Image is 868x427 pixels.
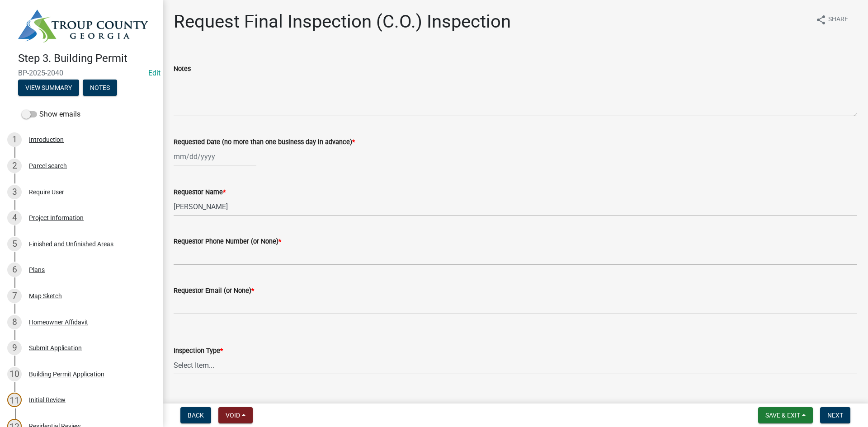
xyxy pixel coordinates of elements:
span: Share [828,14,848,25]
div: Require User [29,189,64,195]
input: mm/dd/yyyy [174,147,256,166]
button: View Summary [18,80,79,96]
div: Map Sketch [29,293,62,299]
div: 2 [7,159,22,173]
button: Void [218,407,253,423]
div: Introduction [29,136,64,143]
div: 10 [7,367,22,381]
div: Building Permit Application [29,371,104,377]
span: Back [188,412,204,419]
div: 8 [7,315,22,329]
a: Edit [148,69,160,77]
div: 4 [7,211,22,225]
button: Save & Exit [758,407,813,423]
div: Finished and Unfinished Areas [29,241,113,247]
div: 1 [7,132,22,147]
h1: Request Final Inspection (C.O.) Inspection [174,11,511,33]
label: Notes [174,66,191,72]
span: Save & Exit [765,412,800,419]
i: share [816,14,826,25]
div: Project Information [29,215,84,221]
div: 11 [7,393,22,407]
div: Parcel search [29,163,67,169]
div: Initial Review [29,397,66,403]
div: 6 [7,263,22,277]
div: 7 [7,289,22,303]
button: Back [180,407,211,423]
div: 9 [7,341,22,355]
label: Requested Date (no more than one business day in advance) [174,139,355,145]
button: shareShare [808,11,855,28]
span: Next [827,412,843,419]
label: Requestor Phone Number (or None) [174,239,281,245]
span: BP-2025-2040 [18,69,145,77]
div: Submit Application [29,345,82,351]
div: 3 [7,185,22,199]
label: Show emails [22,109,80,120]
label: Requestor Email (or None) [174,288,254,294]
h4: Step 3. Building Permit [18,52,156,65]
div: 5 [7,237,22,251]
wm-modal-confirm: Notes [83,84,117,92]
span: Void [226,412,240,419]
div: Plans [29,267,45,273]
wm-modal-confirm: Summary [18,84,79,92]
label: Requestor Name [174,189,226,196]
wm-modal-confirm: Edit Application Number [148,69,160,77]
div: Homeowner Affidavit [29,319,88,325]
button: Notes [83,80,117,96]
button: Next [820,407,850,423]
img: Troup County, Georgia [18,9,148,42]
label: Inspection Type [174,348,223,354]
